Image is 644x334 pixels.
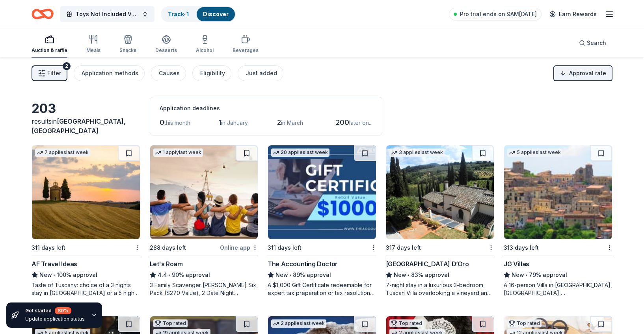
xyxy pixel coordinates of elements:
[268,259,338,269] div: The Accounting Doctor
[277,118,281,126] span: 2
[32,259,77,269] div: AF Travel Ideas
[86,32,101,58] button: Meals
[32,117,140,135] div: results
[86,47,101,54] div: Meals
[158,270,167,280] span: 4.4
[386,270,495,280] div: 83% approval
[512,270,524,280] span: New
[168,272,170,278] span: •
[268,270,376,280] div: 89% approval
[504,145,612,297] a: Image for JG Villas5 applieslast week313 days leftJG VillasNew•79% approvalA 16-person Villa in [...
[32,243,65,252] div: 311 days left
[60,6,154,22] button: Toys Not Included Volume 4
[246,69,277,78] div: Just added
[268,145,376,297] a: Image for The Accounting Doctor20 applieslast week311 days leftThe Accounting DoctorNew•89% appro...
[35,148,90,157] div: 7 applies last week
[504,145,612,239] img: Image for JG Villas
[160,118,164,126] span: 0
[504,243,539,252] div: 313 days left
[504,270,612,280] div: 79% approval
[290,272,292,278] span: •
[150,243,186,252] div: 288 days left
[394,270,406,280] span: New
[32,281,140,297] div: Taste of Tuscany: choice of a 3 nights stay in [GEOGRAPHIC_DATA] or a 5 night stay in [GEOGRAPHIC...
[238,65,283,81] button: Just added
[119,47,136,54] div: Snacks
[55,307,71,314] div: 80 %
[389,319,424,327] div: Top rated
[460,9,537,19] span: Pro trial ends on 9AM[DATE]
[196,47,214,54] div: Alcohol
[526,272,528,278] span: •
[155,47,177,54] div: Desserts
[587,38,606,48] span: Search
[32,145,140,239] img: Image for AF Travel Ideas
[150,145,258,239] img: Image for Let's Roam
[504,259,529,269] div: JG Villas
[164,119,190,126] span: this month
[386,145,495,297] a: Image for Villa Sogni D’Oro3 applieslast week317 days left[GEOGRAPHIC_DATA] D’OroNew•83% approval...
[349,119,372,126] span: later on...
[76,9,139,19] span: Toys Not Included Volume 4
[161,6,236,22] button: Track· 1Discover
[573,35,612,51] button: Search
[386,145,494,239] img: Image for Villa Sogni D’Oro
[74,65,145,81] button: Application methods
[32,270,140,280] div: 100% approval
[192,65,231,81] button: Eligibility
[507,148,562,157] div: 5 applies last week
[275,270,288,280] span: New
[150,145,259,297] a: Image for Let's Roam1 applylast week288 days leftOnline appLet's Roam4.4•90% approval3 Family Sca...
[386,243,421,252] div: 317 days left
[545,7,601,21] a: Earn Rewards
[32,117,126,135] span: in
[151,65,186,81] button: Causes
[32,47,67,54] div: Auction & raffle
[153,319,188,327] div: Top rated
[155,32,177,58] button: Desserts
[32,117,126,135] span: [GEOGRAPHIC_DATA], [GEOGRAPHIC_DATA]
[449,8,542,20] a: Pro trial ends on 9AM[DATE]
[150,281,259,297] div: 3 Family Scavenger [PERSON_NAME] Six Pack ($270 Value), 2 Date Night Scavenger [PERSON_NAME] Two ...
[32,65,67,81] button: Filter2
[150,259,183,269] div: Let's Roam
[553,65,612,81] button: Approval rate
[221,119,248,126] span: in January
[268,281,376,297] div: A $1,000 Gift Certificate redeemable for expert tax preparation or tax resolution services—recipi...
[271,319,326,328] div: 2 applies last week
[386,281,495,297] div: 7-night stay in a luxurious 3-bedroom Tuscan Villa overlooking a vineyard and the ancient walled ...
[408,272,409,278] span: •
[153,148,203,157] div: 1 apply last week
[389,148,445,157] div: 3 applies last week
[39,270,52,280] span: New
[119,32,136,58] button: Snacks
[53,272,55,278] span: •
[25,316,85,322] div: Update application status
[32,145,140,297] a: Image for AF Travel Ideas7 applieslast week311 days leftAF Travel IdeasNew•100% approvalTaste of ...
[220,243,258,252] div: Online app
[200,69,225,78] div: Eligibility
[168,11,189,17] a: Track· 1
[268,145,376,239] img: Image for The Accounting Doctor
[281,119,303,126] span: in March
[82,69,138,78] div: Application methods
[32,5,54,23] a: Home
[47,69,61,78] span: Filter
[218,118,221,126] span: 1
[63,62,71,70] div: 2
[32,101,140,117] div: 203
[196,32,214,58] button: Alcohol
[25,307,85,314] div: Get started
[150,270,259,280] div: 90% approval
[268,243,302,252] div: 311 days left
[336,118,349,126] span: 200
[507,319,542,327] div: Top rated
[203,11,229,17] a: Discover
[160,104,372,113] div: Application deadlines
[233,32,259,58] button: Beverages
[159,69,180,78] div: Causes
[569,69,606,78] span: Approval rate
[504,281,612,297] div: A 16-person Villa in [GEOGRAPHIC_DATA], [GEOGRAPHIC_DATA], [GEOGRAPHIC_DATA] for 7days/6nights (R...
[32,32,67,58] button: Auction & raffle
[271,148,329,157] div: 20 applies last week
